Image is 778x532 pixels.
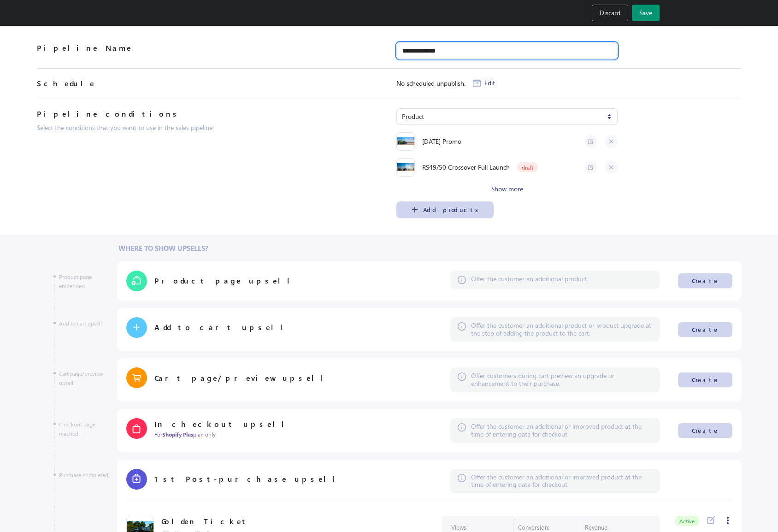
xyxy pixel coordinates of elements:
div: Create [692,376,719,384]
button: Create [678,423,732,438]
span: Product page upsell [154,275,296,286]
span: Offer the customer an additional product. [471,275,588,283]
button: Create [678,322,732,337]
span: Golden Ticket [161,516,249,527]
span: Offer the customer an additional or improved product at the time of entering data for checkout. [471,473,653,489]
span: Offer customers during cart preview an upgrade or enhancement to their purchase. [471,372,653,388]
span: Show more [491,185,523,193]
div: Add products [423,206,480,213]
span: RS49/50 Crossover Full Launch [422,163,510,172]
span: Active [679,518,695,524]
div: Create [692,427,719,434]
div: Where to show upsells? [118,243,742,253]
span: 1st Post-purchase upsell [154,473,342,485]
span: Revenue: [585,523,651,532]
span: Edit [484,79,495,87]
span: Save [639,9,652,17]
span: Cart page/preview upsell [59,370,103,386]
h2: Pipeline Name [37,42,132,53]
span: Discard [600,9,620,17]
span: Add to cart upsell [59,319,102,327]
button: Show more [488,181,527,197]
button: Create [678,273,732,288]
span: Purchase completed [59,471,108,479]
span: Offer the customer an additional or improved product at the time of entering data for checkout. [471,423,653,438]
span: Product page embedded [59,273,92,290]
strong: Shopify Plus [162,431,193,438]
span: Cart page/preview upsell [154,372,330,384]
span: No scheduled unpublish. [396,79,466,88]
button: Edit [469,75,499,91]
span: In checkout upsell [154,419,291,430]
div: Create [692,277,719,284]
span: Add to cart upsell [154,322,289,333]
span: Select the conditions that you want to use in the sales pipeline [37,123,212,132]
h2: Pipeline conditions [37,108,181,119]
button: Discard [592,5,628,21]
span: [DATE] Promo [422,137,461,146]
h2: Schedule [37,78,95,89]
span: Offer the customer an additional product or product upgrade at the step of adding the product to ... [471,322,653,337]
button: Save [632,5,660,21]
span: Conversion: [518,523,575,532]
button: Create [678,372,732,387]
span: Checkout page reached [59,420,95,437]
div: Create [692,326,719,333]
span: draft [522,165,533,170]
span: For plan only [154,430,216,439]
span: Views: [451,523,508,532]
button: Add products [396,201,494,218]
